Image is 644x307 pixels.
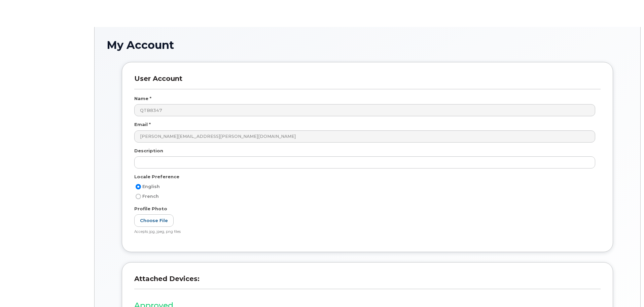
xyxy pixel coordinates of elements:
h1: My Account [107,39,628,51]
h3: User Account [134,74,601,89]
input: French [136,194,141,199]
h3: Attached Devices: [134,275,601,289]
label: Choose File [134,214,174,227]
label: Email * [134,121,151,128]
input: English [136,184,141,189]
span: English [142,184,160,189]
label: Locale Preference [134,174,179,180]
label: Description [134,148,163,154]
span: French [142,194,159,199]
label: Name * [134,95,151,102]
label: Profile Photo [134,206,167,212]
div: Accepts jpg, jpeg, png files [134,229,595,235]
